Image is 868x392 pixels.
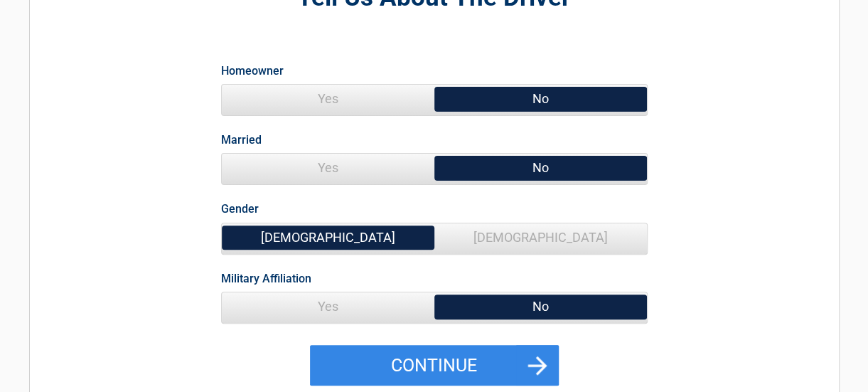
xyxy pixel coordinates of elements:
[222,154,434,182] span: Yes
[221,61,284,80] label: Homeowner
[221,269,311,288] label: Military Affiliation
[434,154,647,182] span: No
[310,345,559,386] button: Continue
[434,85,647,113] span: No
[221,199,259,218] label: Gender
[222,85,434,113] span: Yes
[434,223,647,252] span: [DEMOGRAPHIC_DATA]
[222,223,434,252] span: [DEMOGRAPHIC_DATA]
[434,292,647,321] span: No
[221,130,262,149] label: Married
[222,292,434,321] span: Yes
